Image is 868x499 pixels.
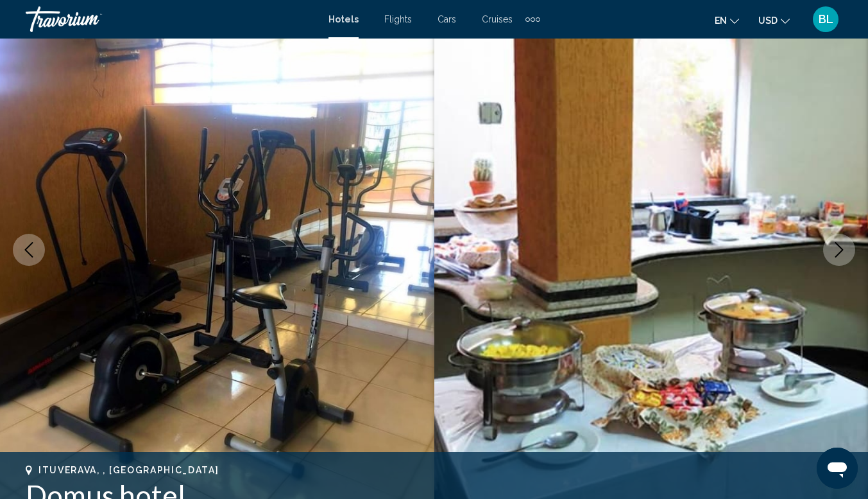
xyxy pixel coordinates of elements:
a: Travorium [26,6,316,32]
a: Hotels [328,14,359,24]
button: Extra navigation items [525,9,540,30]
button: Previous image [13,234,45,266]
span: USD [758,15,778,26]
a: Cars [438,14,456,24]
iframe: Button to launch messaging window [817,448,858,489]
button: Change currency [758,11,790,30]
a: Flights [384,14,412,24]
a: Cruises [482,14,513,24]
span: en [715,15,727,26]
button: Change language [715,11,739,30]
button: User Menu [809,6,842,33]
span: Ituverava, , [GEOGRAPHIC_DATA] [38,465,219,475]
span: BL [819,13,833,26]
button: Next image [823,234,855,266]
